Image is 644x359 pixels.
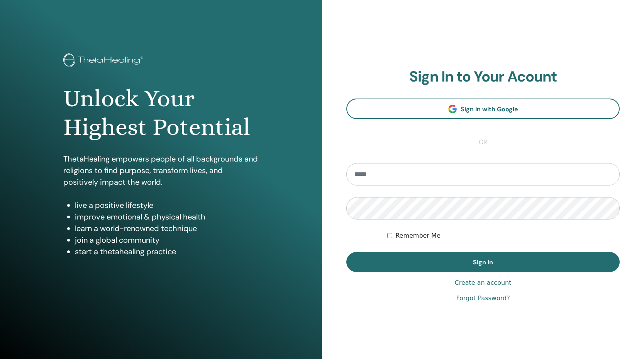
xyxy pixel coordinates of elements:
span: Sign In [473,258,493,266]
p: ThetaHealing empowers people of all backgrounds and religions to find purpose, transform lives, a... [63,153,259,188]
a: Sign In with Google [346,99,620,119]
li: start a thetahealing practice [75,246,259,257]
li: improve emotional & physical health [75,211,259,223]
li: live a positive lifestyle [75,199,259,211]
span: or [475,138,491,147]
a: Create an account [454,278,511,288]
div: Keep me authenticated indefinitely or until I manually logout [387,231,620,240]
button: Sign In [346,252,620,272]
label: Remember Me [395,231,441,240]
h1: Unlock Your Highest Potential [63,84,259,142]
h2: Sign In to Your Acount [346,68,620,86]
span: Sign In with Google [461,105,518,113]
li: learn a world-renowned technique [75,223,259,234]
li: join a global community [75,234,259,246]
a: Forgot Password? [456,294,510,303]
